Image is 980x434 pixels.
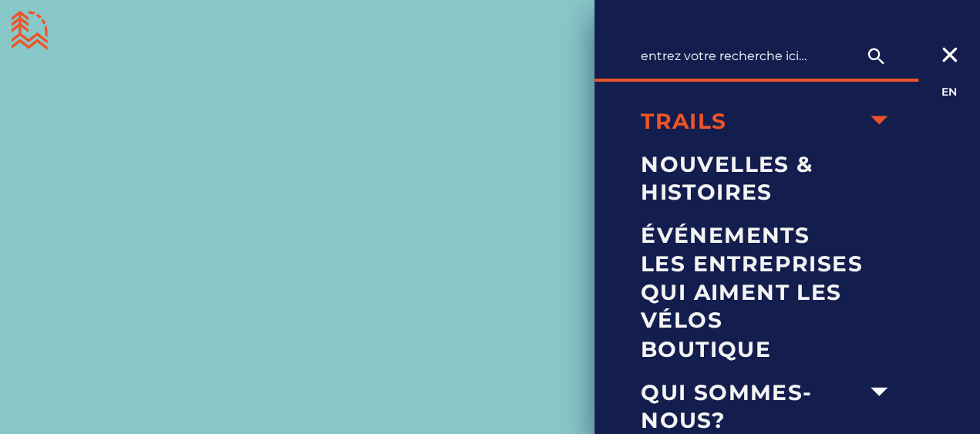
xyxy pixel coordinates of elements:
[641,221,897,249] span: Événements
[862,103,896,137] ion-icon: arrow dropdown
[641,264,897,321] a: Les entreprises qui aiment les vélos
[865,45,887,67] ion-icon: search
[641,150,897,207] a: Nouvelles & Histoires
[641,41,895,71] input: Entrez votre recherche ici…
[641,335,897,363] span: Boutique
[857,41,895,72] button: search
[641,93,861,150] a: Trails
[641,107,861,135] span: Trails
[641,250,897,334] span: Les entreprises qui aiment les vélos
[641,207,897,264] a: Événements
[641,150,897,207] span: Nouvelles & Histoires
[862,375,896,409] ion-icon: arrow dropdown
[941,85,957,99] a: EN
[641,321,897,378] a: Boutique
